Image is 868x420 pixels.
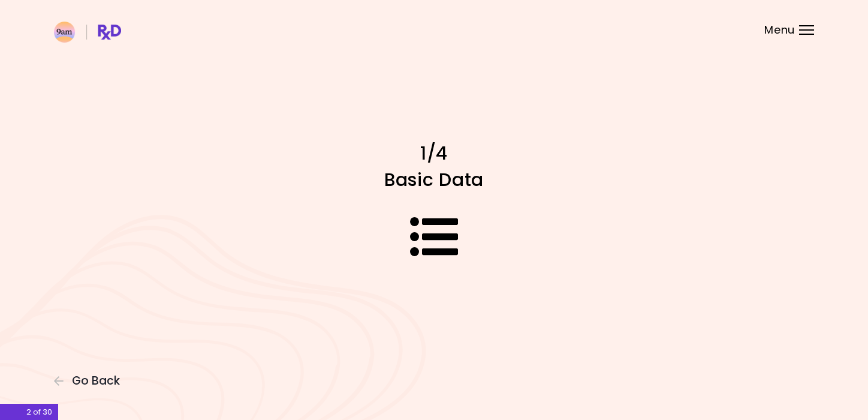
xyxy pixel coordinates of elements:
h1: Basic Data [224,168,644,191]
span: Menu [764,25,795,35]
img: RxDiet [54,22,121,43]
h1: 1/4 [224,142,644,165]
button: Go Back [54,374,126,388]
span: Go Back [72,374,120,388]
